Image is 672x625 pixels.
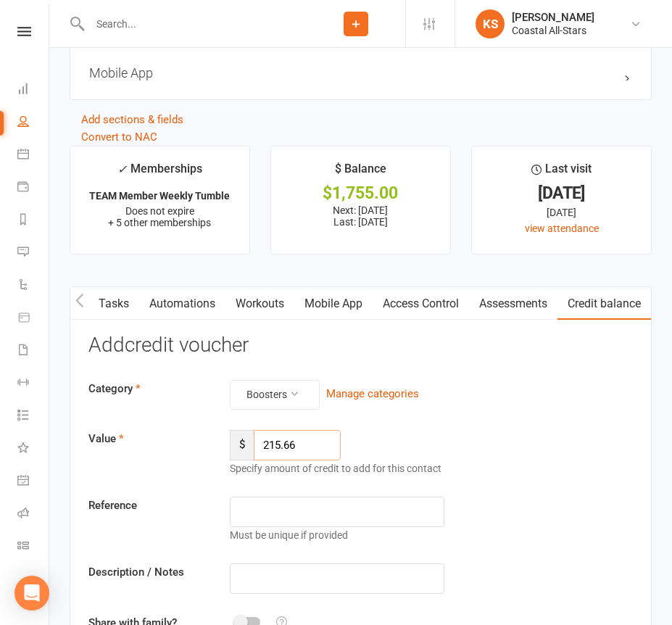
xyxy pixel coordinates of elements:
h3: Add credit voucher [88,334,633,357]
a: Payments [17,172,50,204]
i: ✓ [117,162,127,176]
label: Description / Notes [78,563,219,581]
div: $1,755.00 [284,186,437,201]
label: Value [78,430,219,447]
a: Reports [17,204,50,237]
a: Convert to NAC [81,131,157,144]
div: Specify amount of credit to add for this contact [230,460,444,476]
a: view attendance [525,223,599,234]
a: General attendance kiosk mode [17,465,50,498]
a: What's New [17,433,50,465]
a: Credit balance [557,287,651,320]
p: Next: [DATE] Last: [DATE] [284,204,437,228]
strong: TEAM Member Weekly Tumble [89,190,230,202]
div: [DATE] [485,186,638,201]
div: Last visit [531,160,592,186]
a: Roll call kiosk mode [17,498,50,531]
div: $ Balance [335,160,386,186]
a: Assessments [469,287,557,320]
a: Class kiosk mode [17,531,50,563]
div: [PERSON_NAME] [512,11,594,24]
button: Boosters [230,380,320,409]
span: Does not expire [125,205,194,217]
a: Tasks [88,287,139,320]
div: Memberships [117,160,202,186]
a: Automations [139,287,225,320]
input: Search... [86,14,307,34]
a: Calendar [17,139,50,172]
label: Reference [78,497,219,514]
h3: Mobile App [89,65,632,80]
a: Access Control [373,287,469,320]
button: Manage categories [326,385,419,402]
div: Coastal All-Stars [512,24,594,37]
a: Workouts [225,287,294,320]
div: [DATE] [485,204,638,220]
span: + 5 other memberships [108,217,211,228]
a: Product Sales [17,302,50,335]
label: Category [78,380,219,397]
div: Must be unique if provided [230,527,444,543]
span: $ [230,430,254,460]
div: KS [476,9,505,38]
a: Mobile App [294,287,373,320]
a: Add sections & fields [81,113,183,126]
a: People [17,107,50,139]
a: Dashboard [17,74,50,107]
div: Open Intercom Messenger [14,576,49,610]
